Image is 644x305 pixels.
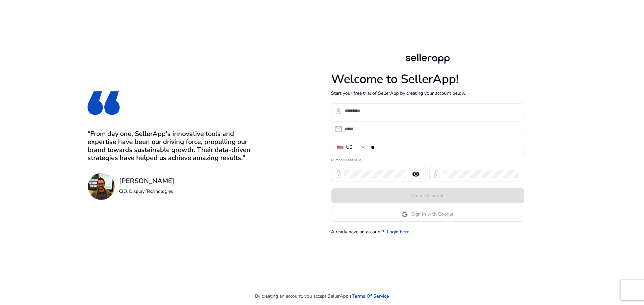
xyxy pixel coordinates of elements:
mat-icon: remove_red_eye [408,170,424,178]
h3: “From day one, SellerApp's innovative tools and expertise have been our driving force, propelling... [88,130,259,162]
div: US [346,144,353,151]
span: lock [334,170,342,178]
p: Already have an account? [331,228,384,235]
span: lock [433,170,441,178]
h1: Welcome to SellerApp! [331,72,524,86]
p: CIO, Display Technologies [119,188,174,195]
a: Terms Of Service [352,293,389,300]
h3: [PERSON_NAME] [119,177,174,185]
mat-error: Number is not valid [331,156,524,163]
a: Login here [387,228,410,235]
span: email [334,125,342,133]
p: Start your free trial of SellerApp by creating your account below. [331,90,524,97]
span: person [334,107,342,115]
